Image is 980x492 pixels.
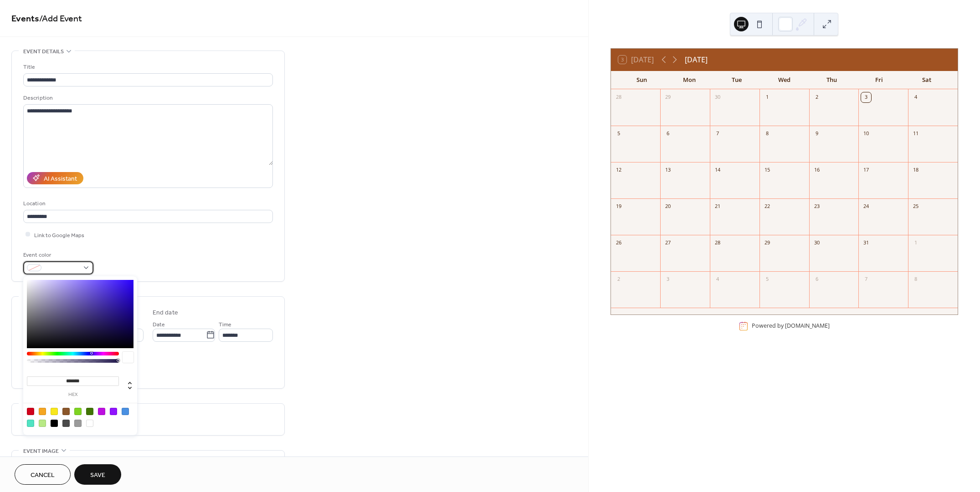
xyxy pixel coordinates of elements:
[713,202,723,212] div: 21
[762,274,772,284] div: 5
[663,238,673,248] div: 27
[51,420,58,427] div: #000000
[23,250,92,260] div: Event color
[219,320,231,329] span: Time
[812,92,822,102] div: 2
[685,54,708,65] div: [DATE]
[663,129,673,139] div: 6
[861,129,871,139] div: 10
[762,92,772,102] div: 1
[39,420,46,427] div: #B8E986
[663,202,673,212] div: 20
[663,92,673,102] div: 29
[86,408,93,415] div: #417505
[51,408,58,415] div: #F8E71C
[74,408,82,415] div: #7ED321
[911,129,921,139] div: 11
[903,71,950,89] div: Sat
[614,92,624,102] div: 28
[153,320,165,329] span: Date
[74,420,82,427] div: #9B9B9B
[812,202,822,212] div: 23
[911,238,921,248] div: 1
[762,165,772,175] div: 15
[752,322,830,330] div: Powered by
[861,238,871,248] div: 31
[713,165,723,175] div: 14
[812,238,822,248] div: 30
[861,165,871,175] div: 17
[614,202,624,212] div: 19
[808,71,855,89] div: Thu
[39,408,46,415] div: #F5A623
[62,420,70,427] div: #4A4A4A
[812,129,822,139] div: 9
[153,308,178,318] div: End date
[713,71,760,89] div: Tue
[11,10,39,28] a: Events
[98,408,105,415] div: #BD10E0
[614,274,624,284] div: 2
[614,238,624,248] div: 26
[23,199,271,208] div: Location
[27,172,83,184] button: AI Assistant
[911,274,921,284] div: 8
[62,408,70,415] div: #8B572A
[812,165,822,175] div: 16
[614,129,624,139] div: 5
[911,202,921,212] div: 25
[760,71,808,89] div: Wed
[39,10,82,28] span: / Add Event
[27,408,34,415] div: #D0021B
[861,92,871,102] div: 3
[856,71,903,89] div: Fri
[34,230,84,240] span: Link to Google Maps
[15,464,71,485] button: Cancel
[911,92,921,102] div: 4
[861,202,871,212] div: 24
[614,165,624,175] div: 12
[618,71,666,89] div: Sun
[110,408,117,415] div: #9013FE
[23,93,271,103] div: Description
[911,165,921,175] div: 18
[663,274,673,284] div: 3
[812,274,822,284] div: 6
[31,471,55,480] span: Cancel
[713,274,723,284] div: 4
[762,238,772,248] div: 29
[861,274,871,284] div: 7
[713,129,723,139] div: 7
[27,392,119,397] label: hex
[713,92,723,102] div: 30
[44,174,77,183] div: AI Assistant
[86,420,93,427] div: #FFFFFF
[90,471,105,480] span: Save
[122,408,129,415] div: #4A90E2
[23,47,64,56] span: Event details
[762,129,772,139] div: 8
[785,322,830,330] a: [DOMAIN_NAME]
[27,420,34,427] div: #50E3C2
[23,62,271,72] div: Title
[666,71,713,89] div: Mon
[23,446,59,456] span: Event image
[713,238,723,248] div: 28
[762,202,772,212] div: 22
[663,165,673,175] div: 13
[74,464,121,485] button: Save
